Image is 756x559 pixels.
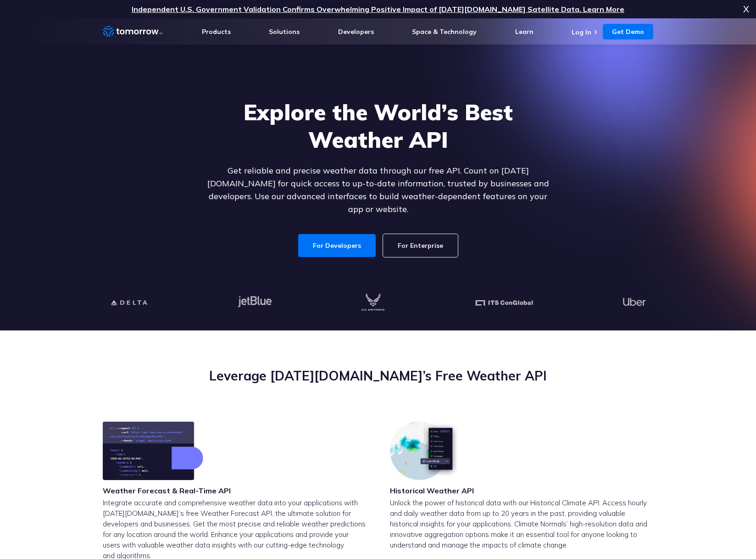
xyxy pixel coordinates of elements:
h3: Weather Forecast & Real-Time API [103,486,231,496]
a: Independent U.S. Government Validation Confirms Overwhelming Positive Impact of [DATE][DOMAIN_NAM... [132,5,624,14]
a: Solutions [269,28,300,36]
a: Developers [338,28,374,36]
h2: Leverage [DATE][DOMAIN_NAME]’s Free Weather API [103,367,653,385]
p: Unlock the power of historical data with our Historical Climate API. Access hourly and daily weat... [390,498,653,550]
p: Get reliable and precise weather data through our free API. Count on [DATE][DOMAIN_NAME] for quic... [201,164,555,216]
a: For Developers [298,234,376,257]
a: Space & Technology [412,28,477,36]
a: Products [202,28,231,36]
h3: Historical Weather API [390,486,474,496]
a: For Enterprise [383,234,458,257]
a: Log In [572,28,591,36]
a: Get Demo [603,24,653,39]
a: Learn [515,28,534,36]
a: Home link [103,25,162,39]
h1: Explore the World’s Best Weather API [201,98,555,153]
